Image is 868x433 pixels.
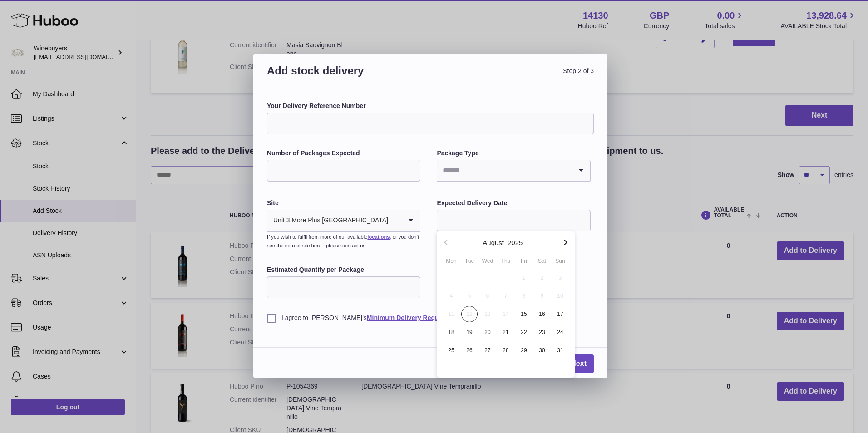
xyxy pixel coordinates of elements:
[478,257,497,265] div: Wed
[478,323,497,341] button: 20
[442,257,460,265] div: Mon
[442,305,460,323] button: 11
[516,288,532,304] span: 8
[498,306,514,322] span: 14
[479,342,496,359] span: 27
[367,314,465,321] a: Minimum Delivery Requirements
[267,210,389,231] span: Unit 3 More Plus [GEOGRAPHIC_DATA]
[551,323,569,341] button: 24
[551,269,569,287] button: 3
[515,269,533,287] button: 1
[563,354,594,373] a: Next
[551,257,569,265] div: Sun
[498,288,514,304] span: 7
[479,288,496,304] span: 6
[443,324,459,340] span: 18
[443,288,459,304] span: 4
[483,239,504,246] button: August
[516,306,532,322] span: 15
[552,270,568,286] span: 3
[497,305,515,323] button: 14
[551,305,569,323] button: 17
[552,342,568,359] span: 31
[533,323,551,341] button: 23
[552,306,568,322] span: 17
[479,324,496,340] span: 20
[267,149,420,157] label: Number of Packages Expected
[508,239,523,246] button: 2025
[389,210,402,231] input: Search for option
[461,324,478,340] span: 19
[267,314,594,322] label: I agree to [PERSON_NAME]'s
[533,257,551,265] div: Sat
[515,305,533,323] button: 15
[461,306,478,322] span: 12
[437,160,590,182] div: Search for option
[498,324,514,340] span: 21
[551,287,569,305] button: 10
[515,341,533,359] button: 29
[267,64,430,89] h3: Add stock delivery
[460,341,478,359] button: 26
[460,305,478,323] button: 12
[461,288,478,304] span: 5
[267,234,419,248] small: If you wish to fulfil from more of our available , or you don’t see the correct site here - pleas...
[437,199,590,207] label: Expected Delivery Date
[533,287,551,305] button: 9
[267,266,420,274] label: Estimated Quantity per Package
[497,341,515,359] button: 28
[267,199,420,207] label: Site
[534,288,550,304] span: 9
[478,287,497,305] button: 6
[516,324,532,340] span: 22
[460,287,478,305] button: 5
[367,234,390,240] a: locations
[516,270,532,286] span: 1
[267,210,420,232] div: Search for option
[442,287,460,305] button: 4
[533,341,551,359] button: 30
[437,149,590,157] label: Package Type
[497,287,515,305] button: 7
[534,306,550,322] span: 16
[497,257,515,265] div: Thu
[516,342,532,359] span: 29
[533,305,551,323] button: 16
[552,288,568,304] span: 10
[461,342,478,359] span: 26
[478,341,497,359] button: 27
[460,257,478,265] div: Tue
[552,324,568,340] span: 24
[515,323,533,341] button: 22
[479,306,496,322] span: 13
[515,257,533,265] div: Fri
[497,323,515,341] button: 21
[443,306,459,322] span: 11
[460,323,478,341] button: 19
[534,324,550,340] span: 23
[498,342,514,359] span: 28
[442,341,460,359] button: 25
[442,323,460,341] button: 18
[437,160,572,181] input: Search for option
[534,342,550,359] span: 30
[533,269,551,287] button: 2
[515,287,533,305] button: 8
[534,270,550,286] span: 2
[267,102,594,110] label: Your Delivery Reference Number
[478,305,497,323] button: 13
[430,64,594,89] span: Step 2 of 3
[551,341,569,359] button: 31
[443,342,459,359] span: 25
